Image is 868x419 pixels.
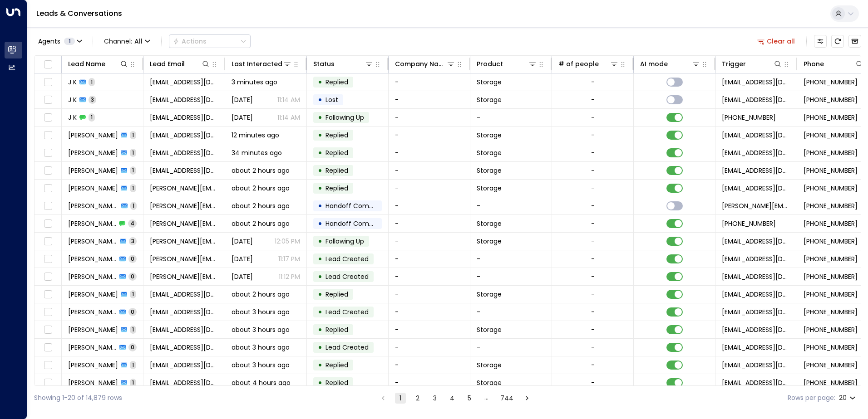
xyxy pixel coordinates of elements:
span: jk307_home@hotmail.co.uk [150,113,218,122]
span: Sep 08, 2025 [232,113,253,122]
span: Storage [477,131,502,140]
div: Lead Name [68,58,105,69]
div: Product [477,58,503,69]
span: about 2 hours ago [232,166,290,175]
button: Go to next page [522,393,533,404]
span: +447947448126 [804,131,858,140]
div: - [591,378,595,387]
div: Lead Email [150,58,185,69]
td: - [389,268,470,285]
div: Company Name [395,58,455,69]
span: ayeshabibi@yahoo.com [150,290,218,299]
span: Toggle select row [42,307,54,318]
span: Channel: [100,35,154,48]
div: • [318,269,322,284]
div: - [591,325,595,334]
span: leads@space-station.co.uk [722,166,790,175]
span: Toggle select row [42,165,54,176]
span: kemiakingbade1@gmail.com [150,166,218,175]
span: +14694689202 [804,184,858,193]
span: +447824337942 [804,237,858,246]
span: Replied [325,131,348,140]
span: Toggle select row [42,130,54,141]
td: - [389,162,470,179]
div: - [591,166,595,175]
span: aeariffin@gmail.com [150,343,218,352]
span: leads@space-station.co.uk [722,148,790,157]
td: - [389,374,470,391]
span: +447824337942 [804,219,858,228]
div: • [318,287,322,302]
div: - [591,148,595,157]
div: • [318,357,322,373]
span: Sep 16, 2025 [232,95,253,104]
p: 11:14 AM [277,113,300,122]
button: Go to page 744 [498,393,515,404]
span: 1 [130,184,136,192]
span: 1 [130,131,136,139]
td: - [389,356,470,374]
span: Toggle select row [42,324,54,336]
div: • [318,180,322,196]
div: - [591,131,595,140]
span: +447824337942 [722,219,776,228]
div: • [318,322,322,337]
div: • [318,251,322,267]
div: - [591,219,595,228]
span: +447884180989 [804,325,858,334]
td: - [470,339,552,356]
span: anna.patrice.mail@gmail.com [150,254,218,263]
span: leads@space-station.co.uk [722,325,790,334]
span: Angela Lill [68,378,118,387]
span: +447770898550 [804,361,858,370]
span: aeariffin@gmail.com [150,325,218,334]
span: Toggle select row [42,289,54,300]
div: • [318,110,322,125]
span: anna.patrice.mail@gmail.com [150,237,218,246]
span: +447877428253 [722,113,776,122]
span: about 2 hours ago [232,184,290,193]
span: Lead Created [325,272,369,281]
td: - [470,268,552,285]
span: Lead Created [325,343,369,352]
span: Lead Created [325,254,369,263]
span: leads@space-station.co.uk [722,290,790,299]
span: Anna Patrice [68,237,117,246]
div: AI mode [640,58,700,69]
div: • [318,198,322,214]
button: Go to page 3 [429,393,440,404]
div: Phone [804,58,864,69]
span: J K [68,78,77,87]
div: … [481,393,492,404]
span: Anna Patrice [68,201,118,210]
span: Refresh [831,35,844,48]
span: All [134,38,143,45]
span: 3 [89,96,96,103]
span: 1 [130,166,136,174]
span: +447980016079 [804,290,858,299]
span: Toggle select row [42,253,54,265]
span: Oct 04, 2025 [232,237,253,246]
div: 20 [839,391,858,404]
span: 1 [89,113,95,121]
div: Trigger [722,58,746,69]
span: J K [68,95,77,104]
span: 1 [130,149,136,156]
span: Toggle select row [42,112,54,123]
span: Toggle select all [42,59,54,70]
div: • [318,163,322,178]
div: Status [313,58,335,69]
span: Following Up [325,237,364,246]
span: Sep 29, 2025 [232,272,253,281]
span: Azlinda Ariffin [68,307,117,317]
span: Replied [325,325,348,334]
button: Go to page 2 [412,393,423,404]
div: - [591,113,595,122]
span: Azlinda Ariffin [68,325,118,334]
span: 1 [64,38,75,45]
span: Replied [325,148,348,157]
div: • [318,92,322,107]
span: Following Up [325,113,364,122]
span: +447779293814 [804,148,858,157]
span: Storage [477,95,502,104]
